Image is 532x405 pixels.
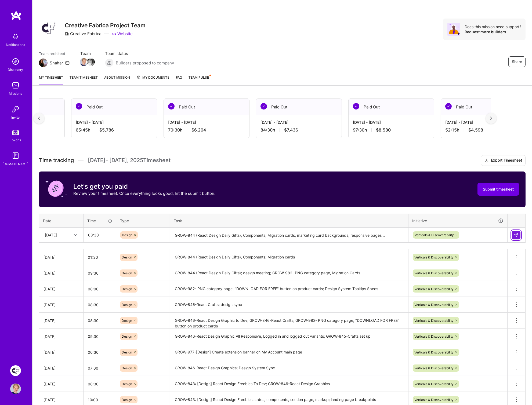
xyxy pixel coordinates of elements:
[44,318,79,323] div: [DATE]
[483,187,514,192] span: Submit timesheet
[122,366,132,370] span: Design
[104,75,130,85] a: About Mission
[10,80,21,91] img: teamwork
[189,75,211,85] a: Team Pulse
[84,345,116,359] input: HH:MM
[168,127,245,133] div: 70:30 h
[176,75,182,85] a: FAQ
[6,42,25,48] div: Notifications
[414,319,454,323] span: Verticals & Discoverability
[468,127,483,133] span: $4,598
[45,232,57,238] div: [DATE]
[76,119,153,125] div: [DATE] - [DATE]
[8,67,23,72] div: Discovery
[3,161,29,167] div: [DOMAIN_NAME]
[122,382,132,386] span: Design
[12,115,20,120] div: Invite
[477,183,519,196] button: Submit timesheet
[39,214,84,228] th: Date
[122,319,132,323] span: Design
[414,398,454,402] span: Verticals & Discoverability
[10,137,21,143] div: Tokens
[349,99,434,115] div: Paid Out
[44,334,79,339] div: [DATE]
[171,345,408,360] textarea: GROW-977-[Design] Create extension banner on My Account main page
[414,287,454,291] span: Verticals & Discoverability
[10,56,21,67] img: discovery
[284,127,298,133] span: $7,436
[171,329,408,344] textarea: GROW-846-React Design Graphic All Responsive, Logged in and logged out variants; GROW-845-Crafts ...
[414,350,454,354] span: Verticals & Discoverability
[39,51,70,56] span: Team architect
[12,130,19,135] img: tokens
[465,29,521,34] div: Request more builders
[80,57,87,67] a: Team Member Avatar
[76,103,82,110] img: Paid Out
[44,365,79,371] div: [DATE]
[415,233,454,237] span: Verticals & Discoverability
[73,191,215,196] p: Review your timesheet. Once everything looks good, hit the submit button.
[44,349,79,355] div: [DATE]
[10,150,21,161] img: guide book
[44,254,79,260] div: [DATE]
[122,233,132,237] span: Design
[88,157,171,164] span: [DATE] - [DATE] , 2025 Timesheet
[260,103,267,110] img: Paid Out
[171,250,408,265] textarea: GROW-844 (React Design Daily Gifts), Components; Migration cards
[10,104,21,115] img: Invite
[80,58,88,66] img: Team Member Avatar
[189,75,209,79] span: Team Pulse
[164,99,249,115] div: Paid Out
[445,127,522,133] div: 52:15 h
[512,231,521,239] div: null
[10,31,21,42] img: bell
[71,99,157,115] div: Paid Out
[514,233,518,237] img: Submit
[84,313,116,328] input: HH:MM
[116,60,174,66] span: Builders proposed to company
[168,103,175,110] img: Paid Out
[44,397,79,403] div: [DATE]
[445,103,452,110] img: Paid Out
[353,103,359,110] img: Paid Out
[508,56,526,67] button: Share
[9,91,22,96] div: Missions
[256,99,342,115] div: Paid Out
[84,250,116,264] input: HH:MM
[84,377,116,391] input: HH:MM
[414,303,454,307] span: Verticals & Discoverability
[136,75,169,85] a: My Documents
[44,381,79,387] div: [DATE]
[116,214,170,228] th: Type
[441,99,526,115] div: Paid Out
[73,183,215,191] h3: Let's get you paid
[10,365,21,376] img: Creative Fabrica Project Team
[39,59,48,67] img: Team Architect
[84,329,116,344] input: HH:MM
[512,59,522,64] span: Share
[122,398,132,402] span: Design
[122,303,132,307] span: Design
[44,302,79,308] div: [DATE]
[260,127,337,133] div: 84:30 h
[414,271,454,275] span: Verticals & Discoverability
[445,119,522,125] div: [DATE] - [DATE]
[170,214,408,228] th: Task
[414,366,454,370] span: Verticals & Discoverability
[481,155,526,166] button: Export Timesheet
[44,286,79,292] div: [DATE]
[84,266,116,280] input: HH:MM
[260,119,337,125] div: [DATE] - [DATE]
[9,365,22,376] a: Creative Fabrica Project Team
[39,157,74,164] span: Time tracking
[171,313,408,328] textarea: GROW-846-React Design Graphic to Dev; GROW-846-React Crafts; GROW-982- PNG category page, "DOWNLO...
[465,24,521,29] div: Does this mission need support?
[105,59,114,67] img: Builders proposed to company
[136,75,169,81] span: My Documents
[84,361,116,375] input: HH:MM
[38,116,40,120] img: left
[171,266,408,280] textarea: GROW-844 (React Design Daily Gifts); design meeting; GROW-982- PNG category page, Migration Cards
[490,116,492,120] img: right
[84,282,116,296] input: HH:MM
[70,75,98,85] a: Team timesheet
